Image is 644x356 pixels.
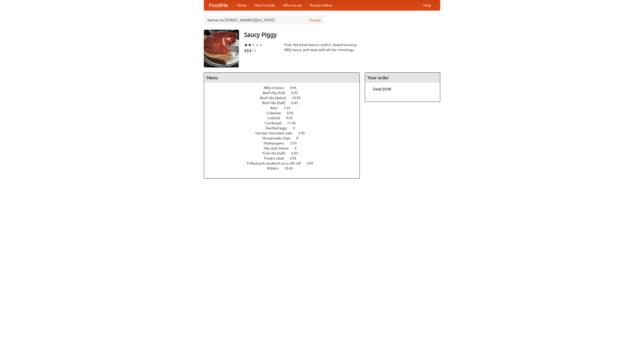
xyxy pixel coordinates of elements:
li: $ [254,48,257,53]
h4: Your order [365,73,440,83]
li: ★ [259,42,263,48]
span: 10.45 [292,96,306,100]
span: Mac and cheese [264,146,294,150]
span: 3.25 [290,141,302,145]
a: Beef ribs (delux) 10.45 [260,96,310,100]
a: Beer 7.55 [270,106,300,110]
span: 10.45 [284,166,298,170]
a: Pork ribs (half) 6.95 [262,151,307,155]
span: 6.95 [291,151,303,155]
a: Housemade chips 4 [262,136,307,140]
a: Help [419,0,435,10]
li: $ [249,48,252,53]
a: Beef ribs (half) 6.45 [262,101,307,105]
span: 5.95 [298,131,310,135]
a: Hushpuppies 3.25 [264,141,306,145]
span: 4.95 [290,86,302,90]
span: Riblets [267,166,284,170]
span: German chocolate cake [255,131,297,135]
span: Hushpuppies [264,141,289,145]
a: BBQ chicken 4.95 [264,86,306,90]
span: 9.95 [291,91,303,95]
span: Coleslaw [267,111,286,115]
a: How it works [251,0,279,10]
img: angular.jpg [204,30,239,67]
a: Devilled eggs 4 [265,126,304,130]
span: Devilled eggs [265,126,292,130]
li: ★ [248,42,252,48]
h3: Saucy Piggy [244,30,440,40]
span: Cornbread [265,121,286,125]
div: Pork. We know how to cook it. Award-winning BBQ sauce, and meat with all the trimmings. [284,42,360,52]
a: Home [233,0,251,10]
a: German chocolate cake 5.95 [255,131,314,135]
span: Housemade chips [262,136,295,140]
span: Pork ribs (half) [262,151,291,155]
span: 4 [296,136,303,140]
li: ★ [252,42,255,48]
span: Beer [270,106,283,110]
span: Collards [267,116,285,120]
a: Cornbread 11.45 [265,121,305,125]
div: Deliver to: [STREET_ADDRESS][US_STATE] [204,16,325,25]
a: Mac and cheese 6 [264,146,306,150]
a: Change [309,18,321,23]
li: $ [244,48,247,53]
a: Who we are [279,0,306,10]
b: Total: $0.00 [373,87,391,91]
span: Potato salad [264,156,289,160]
a: Pulled pork sandwich on a soft roll 4.95 [247,161,323,165]
span: 3.95 [290,156,301,160]
span: Beef ribs (delux) [260,96,291,100]
span: 6 [295,146,302,150]
span: 11.45 [287,121,301,125]
a: Recipe videos [306,0,336,10]
li: $ [247,48,249,53]
a: Coleslaw 8.95 [267,111,303,115]
a: Beef ribs (full) 9.95 [263,91,307,95]
span: Beef ribs (full) [263,91,290,95]
span: 4.95 [307,161,318,165]
a: Collards 9.95 [267,116,302,120]
span: Beef ribs (half) [262,101,291,105]
span: 8.95 [287,111,299,115]
li: ★ [255,42,259,48]
li: $ [252,48,254,53]
span: Pulled pork sandwich on a soft roll [247,161,306,165]
span: 4 [293,126,300,130]
a: Riblets 10.45 [267,166,302,170]
a: Potato salad 3.95 [264,156,306,160]
a: FoodMe [204,0,233,10]
span: BBQ chicken [264,86,289,90]
span: 7.55 [284,106,295,110]
span: 9.95 [286,116,298,120]
span: 6.45 [291,101,303,105]
h4: Menu [204,73,359,83]
li: ★ [244,42,248,48]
